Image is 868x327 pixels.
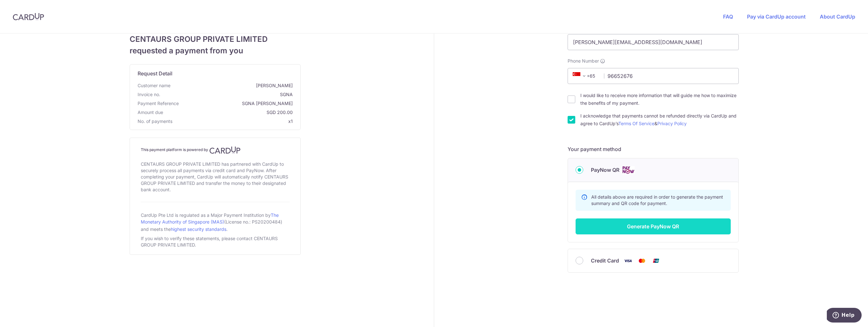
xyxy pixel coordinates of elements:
[580,92,739,107] label: I would like to receive more information that will guide me how to maximize the benefits of my pa...
[138,118,172,125] span: No. of payments
[141,160,290,194] div: CENTAURS GROUP PRIVATE LIMITED has partnered with CardUp to securely process all payments via cre...
[580,112,739,127] label: I acknowledge that payments cannot be refunded directly via CardUp and agree to CardUp’s &
[576,166,731,174] div: PayNow QR Cards logo
[591,194,723,206] span: All details above are required in order to generate the payment summary and QR code for payment.
[141,146,290,154] h4: This payment platform is powered by
[571,72,600,80] span: +65
[591,257,619,264] span: Credit Card
[173,82,293,89] span: [PERSON_NAME]
[591,166,619,174] span: PayNow QR
[568,58,599,64] span: Phone Number
[576,218,731,234] button: Generate PayNow QR
[827,308,862,324] iframe: Opens a widget where you can find more information
[138,82,170,89] span: Customer name
[820,13,855,20] a: About CardUp
[141,210,290,234] div: CardUp Pte Ltd is regulated as a Major Payment Institution by (License no.: PS20200484) and meets...
[209,146,241,154] img: CardUp
[747,13,806,20] a: Pay via CardUp account
[138,101,179,106] span: translation missing: en.payment_reference
[130,34,301,45] span: CENTAURS GROUP PRIVATE LIMITED
[618,121,654,126] a: Terms Of Service
[568,34,739,50] input: Email address
[141,234,290,249] div: If you wish to verify these statements, please contact CENTAURS GROUP PRIVATE LIMITED.
[171,226,226,232] a: highest security standards
[657,121,687,126] a: Privacy Policy
[130,45,301,57] span: requested a payment from you
[650,257,662,265] img: Union Pay
[288,118,293,124] span: x1
[576,257,731,265] div: Credit Card Visa Mastercard Union Pay
[138,70,172,77] span: translation missing: en.request_detail
[181,100,293,107] span: SGNA [PERSON_NAME]
[622,257,634,265] img: Visa
[622,166,635,174] img: Cards logo
[138,91,160,98] span: Invoice no.
[723,13,733,20] a: FAQ
[636,257,648,265] img: Mastercard
[166,109,293,116] span: SGD 200.00
[573,72,588,80] span: +65
[138,109,163,116] span: Amount due
[13,13,44,20] img: CardUp
[163,91,293,98] span: SGNA
[568,145,739,153] h5: Your payment method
